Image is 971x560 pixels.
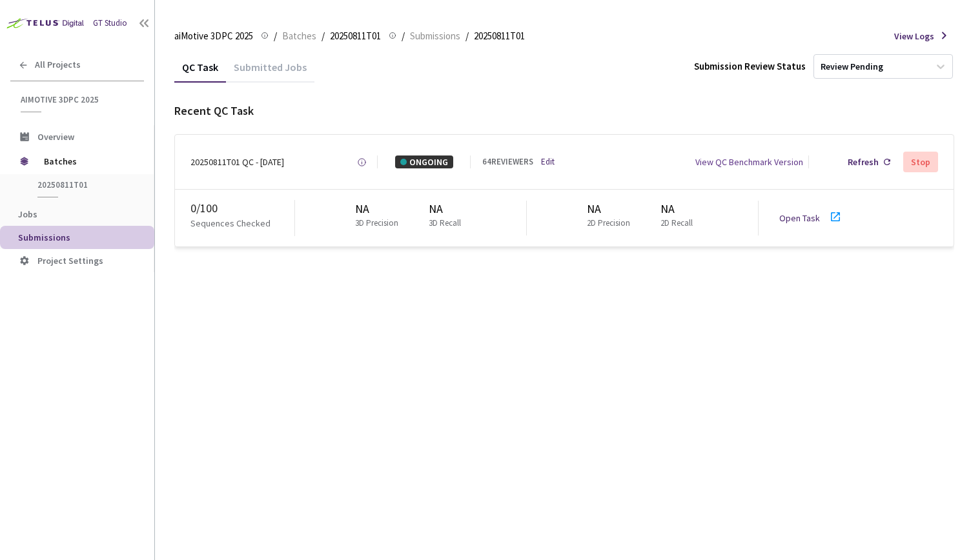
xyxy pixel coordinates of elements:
span: Jobs [18,208,37,220]
span: Submissions [18,232,70,243]
div: 0 / 100 [190,200,294,217]
div: NA [429,201,466,217]
span: 20250811T01 [474,28,525,44]
div: NA [660,201,698,217]
span: Submissions [410,28,460,44]
div: Refresh [848,155,879,168]
div: NA [355,201,404,217]
a: Open Task [779,212,820,224]
div: Submitted Jobs [226,61,314,83]
li: / [402,28,405,44]
li: / [465,28,469,44]
span: Batches [282,28,316,44]
div: 64 REVIEWERS [482,156,533,168]
div: Recent QC Task [174,103,954,119]
p: Sequences Checked [190,217,271,230]
li: / [322,28,325,44]
a: Batches [280,28,319,43]
div: Review Pending [821,61,883,73]
span: Batches [44,148,132,174]
span: Project Settings [37,255,103,266]
span: aiMotive 3DPC 2025 [21,94,136,105]
div: QC Task [174,61,226,83]
span: View Logs [894,30,934,43]
div: Submission Review Status [694,59,806,73]
span: Overview [37,131,74,143]
a: Submissions [407,28,463,43]
div: NA [587,201,635,217]
div: Stop [911,157,930,167]
span: 20250811T01 [330,28,381,44]
a: Edit [541,156,555,168]
li: / [274,28,277,44]
p: 3D Precision [355,217,398,230]
p: 3D Recall [429,217,461,230]
div: 20250811T01 QC - [DATE] [190,155,284,168]
p: 2D Recall [660,217,693,230]
div: ONGOING [395,155,453,168]
div: View QC Benchmark Version [695,155,803,168]
p: 2D Precision [587,217,630,230]
span: aiMotive 3DPC 2025 [174,28,253,44]
span: 20250811T01 [37,179,133,190]
span: All Projects [35,59,81,70]
div: GT Studio [93,17,127,30]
